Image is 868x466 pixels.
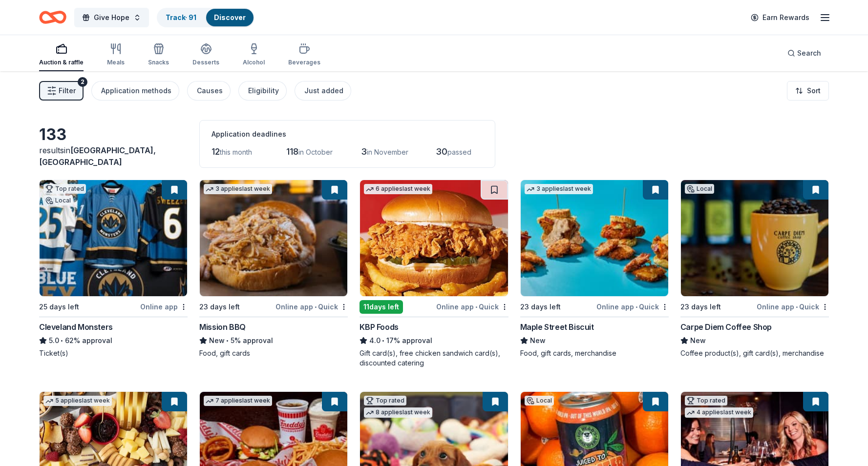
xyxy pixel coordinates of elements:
span: Give Hope [94,12,129,23]
button: Track· 91Discover [157,8,254,27]
div: 23 days left [199,301,240,313]
img: Image for Carpe Diem Coffee Shop [681,180,828,296]
span: 12 [212,146,220,157]
div: 2 [78,77,87,87]
div: 3 applies last week [204,184,272,194]
div: Snacks [148,59,169,66]
div: 4 applies last week [685,407,753,418]
span: • [796,303,798,311]
span: 30 [436,146,447,157]
span: Sort [807,85,821,97]
div: Online app [140,301,188,313]
a: Image for KBP Foods6 applieslast week11days leftOnline app•QuickKBP Foods4.0•17% approvalGift car... [360,180,508,368]
span: in October [298,148,333,156]
span: 4.0 [369,335,381,346]
button: Filter2 [39,81,84,101]
button: Just added [295,81,351,101]
span: in [39,145,156,167]
div: Eligibility [248,85,279,97]
span: Search [797,47,821,59]
button: Auction & raffle [39,39,84,71]
div: 25 days left [39,301,79,313]
button: Causes [187,81,231,101]
div: Auction & raffle [39,59,84,66]
a: Home [39,6,66,29]
span: • [382,337,385,344]
div: Alcohol [243,59,265,66]
div: Top rated [364,396,406,405]
div: Desserts [192,59,219,66]
div: Online app Quick [436,301,508,313]
button: Sort [787,81,829,101]
a: Earn Rewards [745,9,815,26]
span: • [61,337,63,344]
div: 133 [39,125,188,144]
button: Beverages [288,39,320,71]
div: Online app Quick [757,301,829,313]
span: New [690,335,706,346]
div: 3 applies last week [525,184,593,194]
div: Top rated [43,184,86,194]
div: 62% approval [39,335,188,346]
a: Image for Maple Street Biscuit3 applieslast week23 days leftOnline app•QuickMaple Street BiscuitN... [520,180,669,358]
span: • [635,303,637,311]
div: 23 days left [680,301,721,313]
div: Online app Quick [275,301,348,313]
div: Coffee product(s), gift card(s), merchandise [680,348,829,358]
span: 5.0 [49,335,59,346]
div: 6 applies last week [364,184,432,194]
img: Image for Cleveland Monsters [40,180,187,296]
div: 17% approval [360,335,508,346]
span: • [475,303,477,311]
div: Cleveland Monsters [39,321,113,333]
a: Image for Mission BBQ3 applieslast week23 days leftOnline app•QuickMission BBQNew•5% approvalFood... [199,180,348,358]
button: Eligibility [238,81,287,101]
div: 11 days left [360,300,403,314]
div: Local [525,396,554,405]
span: Filter [59,85,76,97]
div: Ticket(s) [39,348,188,358]
div: Mission BBQ [199,321,246,333]
div: Food, gift cards, merchandise [520,348,669,358]
span: this month [220,148,252,156]
span: • [227,337,229,344]
div: 23 days left [520,301,561,313]
a: Discover [214,13,246,21]
div: Food, gift cards [199,348,348,358]
div: KBP Foods [360,321,398,333]
button: Desserts [192,39,219,71]
div: Carpe Diem Coffee Shop [680,321,772,333]
button: Meals [107,39,125,71]
div: Application methods [101,85,171,97]
div: Local [43,196,73,205]
img: Image for Maple Street Biscuit [521,180,668,296]
button: Search [780,43,829,63]
button: Application methods [91,81,179,101]
a: Track· 91 [166,13,196,21]
span: passed [447,148,471,156]
span: 3 [361,146,367,157]
button: Alcohol [243,39,265,71]
div: Top rated [685,396,727,405]
span: in November [367,148,408,156]
div: Gift card(s), free chicken sandwich card(s), discounted catering [360,348,508,368]
button: Snacks [148,39,169,71]
a: Image for Carpe Diem Coffee ShopLocal23 days leftOnline app•QuickCarpe Diem Coffee ShopNewCoffee ... [680,180,829,358]
span: New [209,335,225,346]
div: Beverages [288,59,320,66]
a: Image for Cleveland MonstersTop ratedLocal25 days leftOnline appCleveland Monsters5.0•62% approva... [39,180,188,358]
div: 8 applies last week [364,407,432,418]
button: Give Hope [74,8,149,27]
span: [GEOGRAPHIC_DATA], [GEOGRAPHIC_DATA] [39,145,156,167]
div: 7 applies last week [204,396,272,406]
img: Image for KBP Foods [360,180,508,296]
div: Maple Street Biscuit [520,321,594,333]
div: 5 applies last week [43,396,112,406]
div: Local [685,184,714,194]
span: 118 [286,146,298,157]
div: results [39,144,188,168]
span: • [315,303,317,311]
img: Image for Mission BBQ [200,180,347,296]
div: Just added [304,85,343,97]
div: 5% approval [199,335,348,346]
